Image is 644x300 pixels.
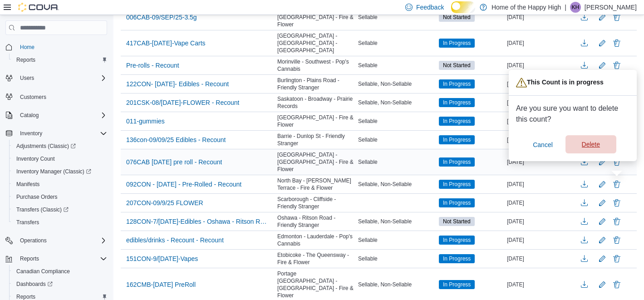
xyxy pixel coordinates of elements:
button: Reports [9,54,111,66]
span: In Progress [439,236,475,245]
a: Customers [16,92,50,103]
span: [GEOGRAPHIC_DATA] - Fire & Flower [277,114,354,128]
p: Home of the Happy High [492,2,561,13]
span: North Bay - [PERSON_NAME] Terrace - Fire & Flower [277,177,354,192]
div: Sellable [356,157,437,167]
button: Delete [611,60,622,71]
span: Portage [GEOGRAPHIC_DATA] - [GEOGRAPHIC_DATA] - Fire & Flower [277,270,354,299]
span: Delete [582,140,600,149]
div: [DATE] [505,179,573,190]
a: Transfers (Classic) [9,203,111,216]
span: In Progress [443,98,471,107]
span: Home [20,44,34,51]
button: Edit count details [597,177,608,191]
a: Purchase Orders [13,192,61,202]
button: Edit count details [597,196,608,210]
span: Purchase Orders [16,193,58,201]
div: [DATE] [505,38,573,49]
span: Inventory Count [16,155,55,162]
a: Canadian Compliance [13,266,74,277]
button: Edit count details [597,252,608,266]
div: [DATE] [505,97,573,108]
button: Edit count details [597,36,608,50]
button: 201CSK-08/[DATE]-FLOWER - Recount [123,96,243,109]
span: Inventory Manager (Classic) [13,166,107,177]
span: KH [572,2,580,13]
button: 417CAB-[DATE]-Vape Carts [123,36,209,50]
div: Sellable, Non-Sellable [356,179,437,190]
button: Delete [611,235,622,246]
span: Operations [16,235,107,246]
span: [GEOGRAPHIC_DATA] - [GEOGRAPHIC_DATA] - Fire & Flower [277,6,354,28]
div: [DATE] [505,79,573,89]
span: Adjustments (Classic) [16,143,76,150]
a: Manifests [13,179,43,190]
span: Pre-rolls - Recount [126,61,179,70]
span: In Progress [439,39,475,48]
span: Canadian Compliance [13,266,107,277]
span: Transfers [16,219,39,226]
span: [GEOGRAPHIC_DATA] - [GEOGRAPHIC_DATA] - Fire & Flower [277,151,354,173]
p: Are you sure you want to delete this count? [516,103,629,125]
span: Morinville - Southwest - Pop's Cannabis [277,58,354,73]
span: Edmonton - Lauderdale - Pop's Cannabis [277,233,354,247]
span: Catalog [20,112,39,119]
button: Delete count [611,155,622,169]
button: Catalog [16,110,42,121]
span: Reports [20,255,39,262]
div: Sellable, Non-Sellable [356,216,437,227]
button: Cancel [529,136,556,154]
button: 136con-09/09/25 Edibles - Recount [123,133,229,147]
span: Users [20,74,34,82]
div: [DATE] [505,157,573,167]
span: Canadian Compliance [16,268,70,275]
button: Delete [611,179,622,190]
button: 006CAB-09/SEP/25-3.5g [123,10,201,24]
span: Not Started [439,217,475,226]
span: Oshawa - Ritson Road - Friendly Stranger [277,214,354,229]
button: 092CON - [DATE] - Pre-Rolled - Recount [123,177,245,191]
span: In Progress [443,158,471,166]
span: Users [16,73,107,84]
span: In Progress [443,255,471,263]
button: 011-gummies [123,114,168,128]
span: Etobicoke - The Queensway - Fire & Flower [277,251,354,266]
button: edibles/drinks - Recount - Recount [123,233,227,247]
span: In Progress [439,254,475,263]
span: Dashboards [16,280,53,288]
span: Operations [20,237,47,244]
button: Delete [565,135,616,153]
button: Home [2,40,111,54]
div: Sellable [356,235,437,246]
a: Adjustments (Classic) [13,141,79,152]
button: Edit count details [597,10,608,24]
span: Inventory [16,128,107,139]
p: | [565,2,566,13]
div: [DATE] [505,253,573,264]
button: Users [2,72,111,84]
span: Cancel [533,140,553,149]
span: Transfers [13,217,107,228]
button: Edit count details [597,233,608,247]
span: 136con-09/09/25 Edibles - Recount [126,135,226,144]
span: Scarborough - Cliffside - Friendly Stranger [277,196,354,210]
span: In Progress [443,199,471,207]
span: Reports [13,54,107,65]
a: Inventory Manager (Classic) [9,165,111,178]
a: Home [16,42,38,53]
button: Operations [2,234,111,247]
span: In Progress [443,39,471,47]
a: Reports [13,54,39,65]
button: Delete [611,197,622,208]
button: 162CMB-[DATE] PreRoll [123,278,199,291]
span: Catalog [16,110,107,121]
span: 162CMB-[DATE] PreRoll [126,280,196,289]
button: Operations [16,235,50,246]
span: Inventory Manager (Classic) [16,168,91,175]
button: Reports [2,252,111,265]
span: Transfers (Classic) [13,204,107,215]
button: Edit count details [597,278,608,291]
span: Adjustments (Classic) [13,141,107,152]
button: Inventory Count [9,152,111,165]
a: Inventory Manager (Classic) [13,166,95,177]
